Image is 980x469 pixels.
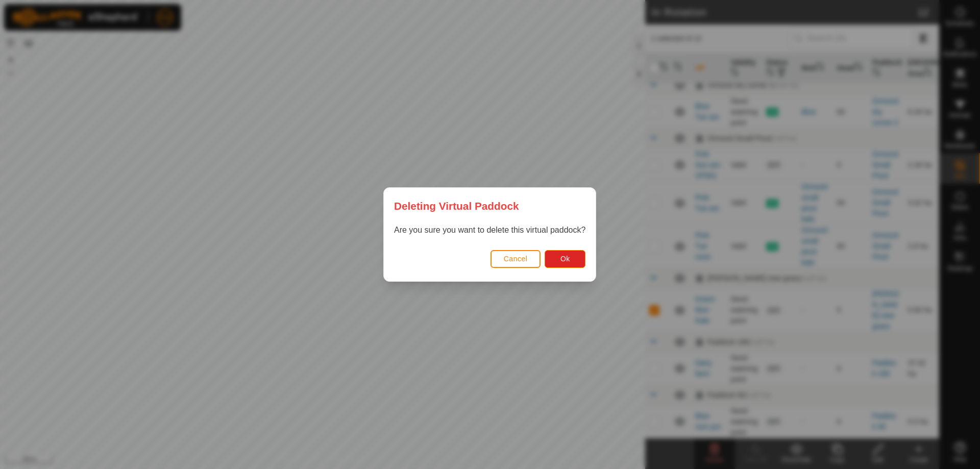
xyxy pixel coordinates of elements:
[394,198,519,214] span: Deleting Virtual Paddock
[394,224,585,236] p: Are you sure you want to delete this virtual paddock?
[491,250,541,268] button: Cancel
[545,250,586,268] button: Ok
[504,255,528,263] span: Cancel
[560,255,570,263] span: Ok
